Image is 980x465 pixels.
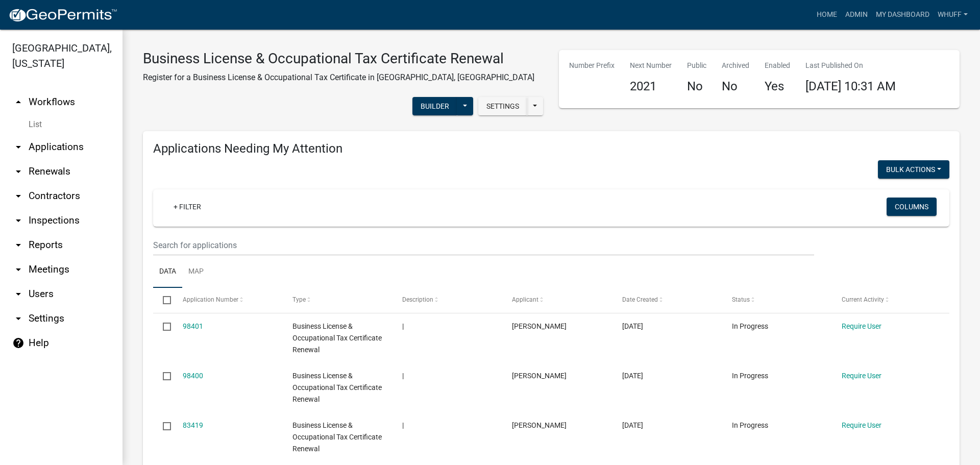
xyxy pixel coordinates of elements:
a: + Filter [165,198,209,216]
a: Require User [842,372,881,380]
span: Applicant [512,296,538,303]
a: Require User [842,421,881,429]
a: Data [153,256,182,288]
p: Next Number [630,60,672,71]
span: Type [292,296,306,303]
a: Home [813,5,841,25]
button: Columns [887,198,937,216]
span: William Huff [512,322,567,330]
datatable-header-cell: Current Activity [832,288,942,312]
datatable-header-cell: Description [393,288,502,312]
datatable-header-cell: Date Created [612,288,722,312]
datatable-header-cell: Type [283,288,393,312]
span: William Huff [512,421,567,429]
a: Require User [842,322,881,330]
button: Bulk Actions [878,160,949,179]
i: arrow_drop_down [12,239,24,251]
datatable-header-cell: Status [722,288,832,312]
i: arrow_drop_down [12,288,24,300]
button: Builder [412,97,457,115]
input: Search for applications [153,235,814,256]
p: Register for a Business License & Occupational Tax Certificate in [GEOGRAPHIC_DATA], [GEOGRAPHIC_... [143,71,534,84]
h3: Business License & Occupational Tax Certificate Renewal [143,50,534,67]
span: William Huff [512,372,567,380]
i: arrow_drop_down [12,141,24,153]
p: Enabled [765,60,790,71]
i: arrow_drop_down [12,165,24,178]
span: Status [732,296,750,303]
datatable-header-cell: Applicant [502,288,612,312]
span: In Progress [732,421,768,429]
span: | [402,372,404,380]
span: 02/27/2023 [622,372,643,380]
span: Business License & Occupational Tax Certificate Renewal [292,372,382,403]
button: Settings [478,97,527,115]
p: Public [687,60,706,71]
span: In Progress [732,372,768,380]
span: 02/27/2023 [622,322,643,330]
p: Number Prefix [569,60,615,71]
i: arrow_drop_up [12,96,24,108]
span: [DATE] 10:31 AM [805,79,896,93]
h4: No [722,79,749,94]
h4: 2021 [630,79,672,94]
span: Application Number [183,296,238,303]
span: In Progress [732,322,768,330]
span: Description [402,296,433,303]
span: 12/29/2022 [622,421,643,429]
i: arrow_drop_down [12,312,24,325]
span: Current Activity [842,296,884,303]
span: | [402,322,404,330]
a: whuff [934,5,972,25]
a: Map [182,256,210,288]
span: Business License & Occupational Tax Certificate Renewal [292,421,382,453]
i: help [12,337,24,349]
h4: Applications Needing My Attention [153,141,949,156]
h4: No [687,79,706,94]
i: arrow_drop_down [12,263,24,276]
a: 98400 [183,372,203,380]
a: 98401 [183,322,203,330]
p: Archived [722,60,749,71]
a: 83419 [183,421,203,429]
a: Admin [841,5,872,25]
datatable-header-cell: Application Number [173,288,282,312]
p: Last Published On [805,60,896,71]
i: arrow_drop_down [12,214,24,227]
span: | [402,421,404,429]
i: arrow_drop_down [12,190,24,202]
datatable-header-cell: Select [153,288,173,312]
h4: Yes [765,79,790,94]
span: Business License & Occupational Tax Certificate Renewal [292,322,382,354]
a: My Dashboard [872,5,934,25]
span: Date Created [622,296,658,303]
